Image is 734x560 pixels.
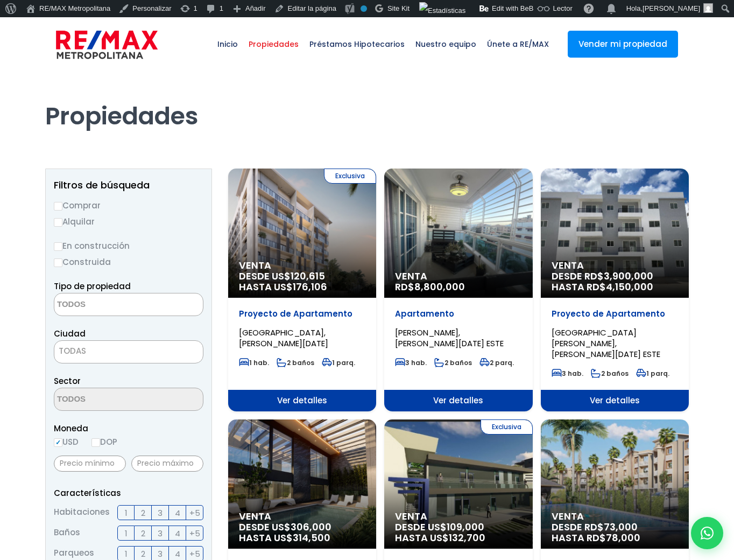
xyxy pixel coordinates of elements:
[54,202,62,211] input: Comprar
[175,506,180,520] span: 4
[54,422,203,435] span: Moneda
[228,390,376,411] span: Ver detalles
[56,29,158,61] img: remax-metropolitana-logo
[324,169,376,184] span: Exclusiva
[54,258,62,267] input: Construida
[54,215,203,228] label: Alquilar
[395,511,521,522] span: Venta
[239,511,365,522] span: Venta
[175,527,180,540] span: 4
[541,390,689,411] span: Ver detalles
[45,72,689,131] h1: Propiedades
[277,358,314,367] span: 2 baños
[636,369,669,378] span: 1 parq.
[54,281,131,292] span: Tipo de propiedad
[387,4,410,12] span: Site Kit
[54,199,203,212] label: Comprar
[54,218,62,227] input: Alquilar
[482,28,554,60] span: Únete a RE/MAX
[291,520,331,534] span: 306,000
[54,340,203,363] span: TODAS
[54,242,62,251] input: En construcción
[59,345,86,356] span: TODAS
[54,486,203,500] p: Características
[604,520,638,534] span: 73,000
[552,271,678,292] span: DESDE RD$
[541,169,689,411] a: Venta DESDE RD$3,900,000 HASTA RD$4,150,000 Proyecto de Apartamento [GEOGRAPHIC_DATA][PERSON_NAME...
[447,520,484,534] span: 109,000
[449,531,485,544] span: 132,700
[54,438,62,447] input: USD
[239,260,365,271] span: Venta
[395,522,521,543] span: DESDE US$
[141,527,145,540] span: 2
[189,506,200,520] span: +5
[568,31,678,58] a: Vender mi propiedad
[395,271,521,282] span: Venta
[291,269,325,283] span: 120,615
[304,28,410,60] span: Préstamos Hipotecarios
[212,28,243,60] span: Inicio
[643,4,700,12] span: [PERSON_NAME]
[125,527,128,540] span: 1
[604,269,653,283] span: 3,900,000
[54,328,86,339] span: Ciudad
[552,533,678,543] span: HASTA RD$
[239,522,365,543] span: DESDE US$
[54,388,159,411] textarea: Search
[158,527,163,540] span: 3
[239,271,365,292] span: DESDE US$
[239,282,365,292] span: HASTA US$
[361,5,367,12] div: No indexar
[552,511,678,522] span: Venta
[384,390,532,411] span: Ver detalles
[414,280,465,293] span: 8,800,000
[552,260,678,271] span: Venta
[395,309,521,319] p: Apartamento
[141,506,145,520] span: 2
[395,358,427,367] span: 3 hab.
[239,533,365,543] span: HASTA US$
[322,358,355,367] span: 1 parq.
[239,327,328,349] span: [GEOGRAPHIC_DATA], [PERSON_NAME][DATE]
[212,17,243,71] a: Inicio
[131,456,203,472] input: Precio máximo
[125,506,128,520] span: 1
[54,344,203,359] span: TODAS
[479,358,514,367] span: 2 parq.
[606,531,640,544] span: 78,000
[395,280,465,293] span: RD$
[482,17,554,71] a: Únete a RE/MAX
[606,280,653,293] span: 4,150,000
[304,17,410,71] a: Préstamos Hipotecarios
[243,17,304,71] a: Propiedades
[395,327,504,349] span: [PERSON_NAME], [PERSON_NAME][DATE] ESTE
[434,358,472,367] span: 2 baños
[54,293,159,317] textarea: Search
[158,506,163,520] span: 3
[552,522,678,543] span: DESDE RD$
[228,169,376,411] a: Exclusiva Venta DESDE US$120,615 HASTA US$176,106 Proyecto de Apartamento [GEOGRAPHIC_DATA], [PER...
[384,169,532,411] a: Venta RD$8,800,000 Apartamento [PERSON_NAME], [PERSON_NAME][DATE] ESTE 3 hab. 2 baños 2 parq. Ver...
[293,280,327,293] span: 176,106
[243,28,304,60] span: Propiedades
[239,309,365,319] p: Proyecto de Apartamento
[54,255,203,269] label: Construida
[54,435,79,449] label: USD
[481,419,533,435] span: Exclusiva
[239,358,269,367] span: 1 hab.
[552,282,678,292] span: HASTA RD$
[591,369,629,378] span: 2 baños
[410,28,482,60] span: Nuestro equipo
[395,533,521,543] span: HASTA US$
[54,456,126,472] input: Precio mínimo
[293,531,330,544] span: 314,500
[54,375,81,387] span: Sector
[552,369,583,378] span: 3 hab.
[552,309,678,319] p: Proyecto de Apartamento
[56,17,158,71] a: RE/MAX Metropolitana
[91,435,117,449] label: DOP
[552,327,660,360] span: [GEOGRAPHIC_DATA][PERSON_NAME], [PERSON_NAME][DATE] ESTE
[54,180,203,191] h2: Filtros de búsqueda
[54,505,110,520] span: Habitaciones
